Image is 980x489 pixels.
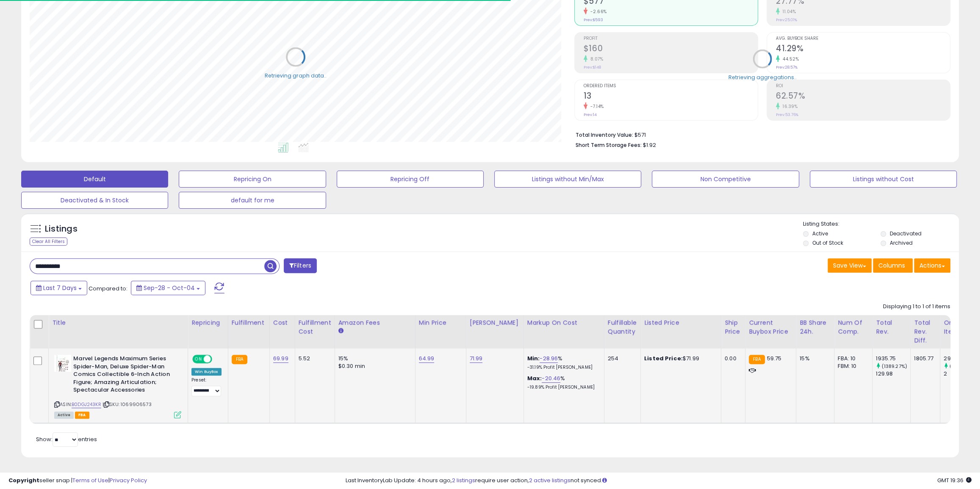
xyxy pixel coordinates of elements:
div: Last InventoryLab Update: 4 hours ago, require user action, not synced. [346,477,972,485]
div: Total Rev. [876,318,907,336]
button: Filters [284,258,317,273]
span: Columns [878,261,905,270]
a: B0DGJ243KR [72,401,101,408]
span: Last 7 Days [43,284,77,292]
span: 2025-10-12 19:36 GMT [937,476,972,484]
button: Repricing On [179,171,326,188]
div: 2 [944,370,978,378]
button: Default [21,171,168,188]
div: FBM: 10 [838,362,866,370]
span: 59.75 [767,354,782,362]
b: Marvel Legends Maximum Series Spider-Man, Deluxe Spider-Man Comics Collectible 6-Inch Action Figu... [73,355,176,396]
span: All listings currently available for purchase on Amazon [54,412,74,419]
div: Retrieving aggregations.. [728,73,796,81]
div: Fulfillment Cost [299,318,331,336]
h5: Listings [45,223,78,235]
div: 0.00 [725,355,739,362]
a: 71.99 [470,354,483,363]
b: Min: [527,354,540,362]
div: % [527,355,598,370]
label: Active [812,230,828,237]
p: -31.19% Profit [PERSON_NAME] [527,365,598,370]
div: 15% [800,355,828,362]
div: BB Share 24h. [800,318,831,336]
div: ASIN: [54,355,181,417]
div: Fulfillable Quantity [608,318,637,336]
div: 15% [338,355,409,362]
div: Title [52,318,184,327]
div: 29 [944,355,978,362]
a: Terms of Use [72,476,108,484]
div: Total Rev. Diff. [914,318,936,345]
button: Save View [828,258,872,273]
div: FBA: 10 [838,355,866,362]
small: FBA [232,355,247,364]
div: Ship Price [725,318,742,336]
small: FBA [749,355,764,364]
button: Non Competitive [652,171,799,188]
div: Preset: [191,377,221,396]
span: OFF [211,356,224,363]
div: Fulfillment [232,318,266,327]
div: % [527,375,598,390]
a: 69.99 [273,354,288,363]
label: Deactivated [890,230,922,237]
div: Clear All Filters [30,238,67,246]
a: 64.99 [419,354,435,363]
b: Max: [527,374,542,382]
div: Retrieving graph data.. [265,72,327,79]
label: Archived [890,239,913,246]
p: -19.89% Profit [PERSON_NAME] [527,384,598,390]
div: 1935.75 [876,355,910,362]
div: Amazon Fees [338,318,412,327]
button: Actions [914,258,950,273]
button: Deactivated & In Stock [21,192,168,209]
div: 129.98 [876,370,910,378]
div: 5.52 [299,355,328,362]
button: Columns [873,258,913,273]
a: Privacy Policy [110,476,147,484]
div: seller snap | | [8,477,147,485]
div: 254 [608,355,634,362]
small: (1389.27%) [881,363,907,370]
b: Listed Price: [644,354,683,362]
a: -28.96 [540,354,558,363]
button: Repricing Off [337,171,484,188]
div: Repricing [191,318,224,327]
button: default for me [179,192,326,209]
button: Last 7 Days [30,281,87,295]
button: Sep-28 - Oct-04 [131,281,205,295]
span: FBA [75,412,89,419]
small: (1350%) [949,363,969,370]
button: Listings without Min/Max [494,171,641,188]
div: Current Buybox Price [749,318,792,336]
div: $0.30 min [338,362,409,370]
div: Markup on Cost [527,318,601,327]
div: Num of Comp. [838,318,869,336]
div: Ordered Items [944,318,974,336]
div: Min Price [419,318,462,327]
span: Sep-28 - Oct-04 [144,284,195,292]
div: Cost [273,318,291,327]
button: Listings without Cost [810,171,957,188]
span: | SKU: 1069906573 [102,401,152,408]
div: [PERSON_NAME] [470,318,520,327]
label: Out of Stock [812,239,843,246]
div: Displaying 1 to 1 of 1 items [883,303,950,311]
div: 1805.77 [914,355,933,362]
a: 2 active listings [529,476,570,484]
img: 41opbHuslTL._SL40_.jpg [54,355,71,372]
span: Compared to: [89,285,127,293]
strong: Copyright [8,476,39,484]
span: ON [193,356,204,363]
th: The percentage added to the cost of goods (COGS) that forms the calculator for Min & Max prices. [523,315,604,348]
div: $71.99 [644,355,714,362]
a: -20.46 [542,374,560,383]
a: 2 listings [452,476,475,484]
div: Win BuyBox [191,368,221,376]
small: Amazon Fees. [338,327,343,335]
span: Show: entries [36,435,97,443]
p: Listing States: [803,220,959,228]
div: Listed Price [644,318,717,327]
